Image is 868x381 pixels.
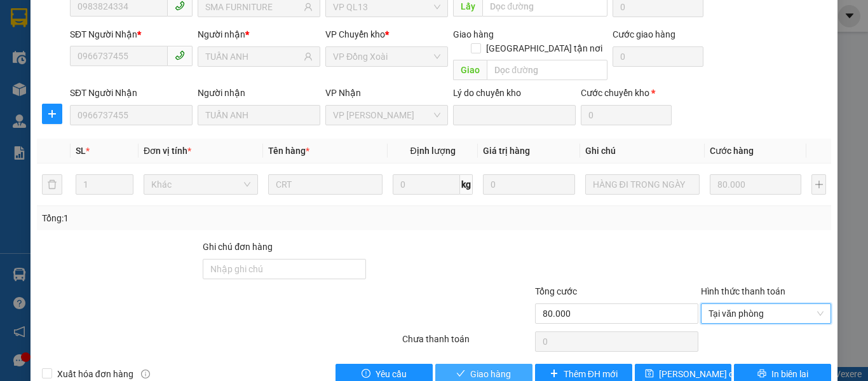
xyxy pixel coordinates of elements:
span: Xuất hóa đơn hàng [52,367,139,381]
div: Người nhận [198,27,320,41]
div: Chưa thanh toán [401,332,534,354]
span: plus [550,369,559,379]
span: Tại văn phòng [709,304,824,323]
span: Thêm ĐH mới [564,367,618,381]
span: Yêu cầu [376,367,407,381]
span: [GEOGRAPHIC_DATA] tận nơi [481,41,607,55]
span: Cước hàng [710,146,754,156]
span: check [456,369,465,379]
span: phone [175,50,185,60]
span: Khác [151,175,250,194]
span: info-circle [141,370,150,378]
span: VP Chuyển kho [325,29,385,39]
div: SĐT Người Nhận [70,86,193,100]
button: plus [42,104,62,124]
label: Ghi chú đơn hàng [203,242,273,252]
input: Ghi Chú [585,174,700,195]
button: delete [42,174,62,195]
span: [PERSON_NAME] chuyển hoàn [659,367,780,381]
span: In biên lai [771,367,808,381]
span: user [304,3,313,11]
div: Tổng: 1 [42,211,336,225]
span: Đơn vị tính [144,146,191,156]
span: user [304,52,313,61]
input: Ghi chú đơn hàng [203,259,366,279]
label: Hình thức thanh toán [701,286,785,296]
span: kg [460,174,473,195]
span: SL [76,146,86,156]
span: Tổng cước [535,286,577,296]
input: 0 [483,174,574,195]
div: SĐT Người Nhận [70,27,193,41]
span: printer [757,369,766,379]
button: plus [811,174,826,195]
span: Tên hàng [268,146,309,156]
span: Định lượng [410,146,455,156]
span: Giao [453,60,487,80]
span: Giá trị hàng [483,146,530,156]
span: VP Minh Hưng [333,106,440,125]
div: VP Nhận [325,86,448,100]
span: Giao hàng [453,29,494,39]
span: save [645,369,654,379]
input: Dọc đường [487,60,607,80]
input: Cước giao hàng [613,46,703,67]
span: VP Đồng Xoài [333,47,440,66]
div: Lý do chuyển kho [453,86,576,100]
input: 0 [710,174,801,195]
div: Cước chuyển kho [581,86,672,100]
span: plus [43,109,62,119]
input: VD: Bàn, Ghế [268,174,383,195]
th: Ghi chú [580,139,705,163]
span: phone [175,1,185,11]
label: Cước giao hàng [613,29,675,39]
div: Người nhận [198,86,320,100]
input: Tên người nhận [205,50,301,64]
span: Giao hàng [470,367,511,381]
span: exclamation-circle [362,369,370,379]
